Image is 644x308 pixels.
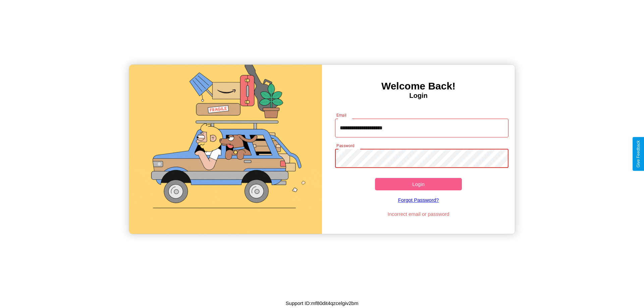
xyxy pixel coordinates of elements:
label: Password [336,143,354,148]
h4: Login [322,92,515,100]
div: Give Feedback [636,140,641,168]
h3: Welcome Back! [322,80,515,92]
p: Support ID: mf80dit4qzcelgiv2bm [286,299,359,308]
p: Incorrect email or password [332,209,505,219]
button: Login [375,178,462,190]
img: gif [129,65,322,234]
label: Email [336,112,347,118]
a: Forgot Password? [332,190,505,209]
